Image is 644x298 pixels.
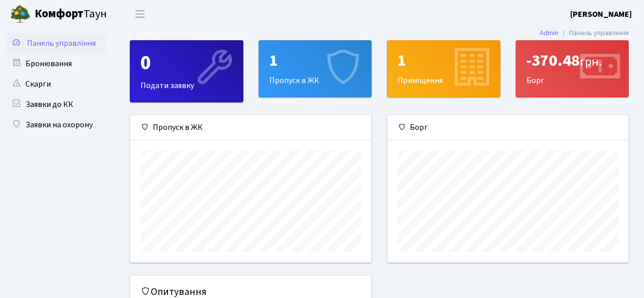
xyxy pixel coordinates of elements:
[10,4,31,24] img: logo.png
[5,33,107,53] a: Панель управління
[141,286,361,298] h5: Опитування
[526,51,619,70] div: -370.48
[540,28,558,38] a: Admin
[27,38,96,49] span: Панель управління
[127,6,153,22] button: Переключити навігацію
[35,6,83,22] b: Комфорт
[35,6,107,23] span: Таун
[570,8,632,20] a: [PERSON_NAME]
[5,94,107,115] a: Заявки до КК
[570,9,632,20] b: [PERSON_NAME]
[259,41,372,97] div: Пропуск в ЖК
[558,28,629,39] li: Панель управління
[387,40,500,97] a: 1Приміщення
[141,51,233,75] div: 0
[387,115,628,140] div: Борг
[259,40,372,97] a: 1Пропуск в ЖК
[130,40,243,102] a: 0Подати заявку
[5,74,107,94] a: Скарги
[269,51,361,70] div: 1
[524,22,644,44] nav: breadcrumb
[387,41,500,97] div: Приміщення
[398,51,490,70] div: 1
[5,53,107,74] a: Бронювання
[130,41,243,102] div: Подати заявку
[516,41,629,97] div: Борг
[5,115,107,135] a: Заявки на охорону
[130,115,371,140] div: Пропуск в ЖК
